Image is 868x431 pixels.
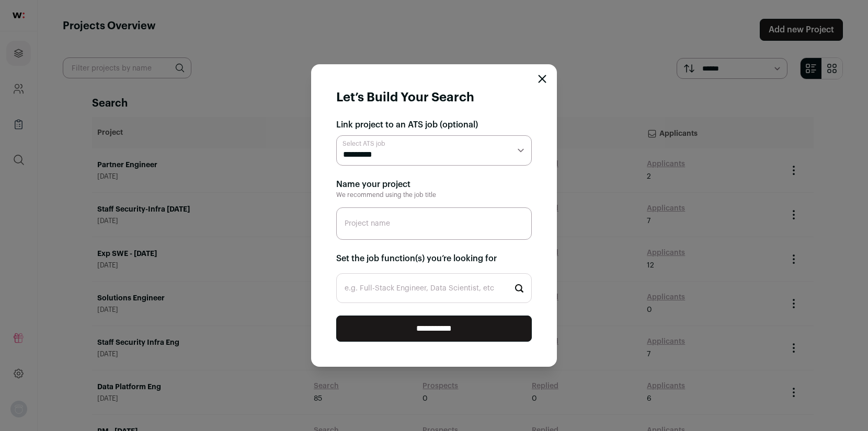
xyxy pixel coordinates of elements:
h1: Let’s Build Your Search [336,89,474,106]
button: Close modal [538,75,546,83]
input: Start typing... [336,273,532,303]
input: Project name [336,207,532,240]
span: We recommend using the job title [336,192,436,198]
h2: Set the job function(s) you’re looking for [336,252,532,265]
h2: Link project to an ATS job (optional) [336,119,532,131]
h2: Name your project [336,178,532,191]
